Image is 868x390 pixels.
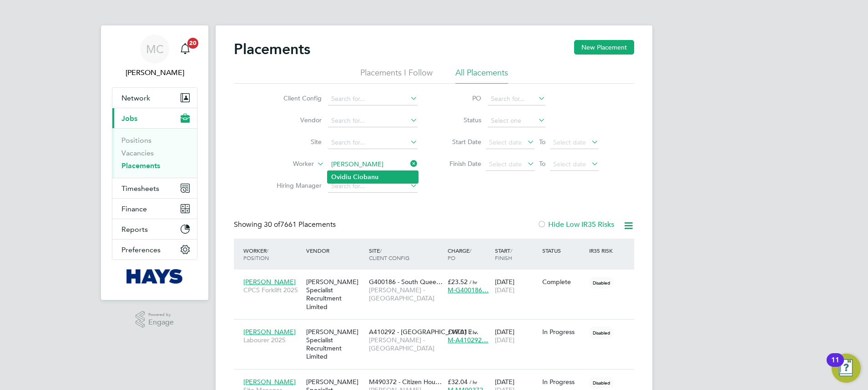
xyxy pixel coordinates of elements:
a: [PERSON_NAME]CPCS Forklift 2025[PERSON_NAME] Specialist Recruitment LimitedG400186 - South Quee…[... [241,273,634,280]
span: M-A410292… [448,336,488,344]
label: Hide Low IR35 Risks [537,220,614,229]
span: [PERSON_NAME] [243,378,296,386]
span: [PERSON_NAME] - [GEOGRAPHIC_DATA] [369,336,443,352]
input: Search for... [328,115,418,127]
input: Search for... [488,93,545,105]
div: [PERSON_NAME] Specialist Recruitment Limited [304,273,367,315]
label: Worker [262,160,314,169]
span: £19.01 [448,328,468,336]
a: Vacancies [121,149,154,157]
div: 11 [831,360,839,372]
a: MC[PERSON_NAME] [112,35,197,78]
b: Ciobanu [353,173,378,181]
span: £23.52 [448,278,468,286]
div: Jobs [112,128,197,178]
span: Finance [121,205,147,213]
img: hays-logo-retina.png [126,269,183,284]
span: / hr [469,279,477,285]
span: M490372 - Citizen Hou… [369,378,442,386]
input: Search for... [328,93,418,105]
span: / hr [469,379,477,385]
span: Disabled [589,377,614,389]
label: Site [269,138,322,146]
span: / Position [243,247,269,261]
label: Finish Date [440,160,481,168]
li: All Placements [455,67,508,84]
a: Powered byEngage [136,311,174,328]
div: In Progress [542,378,585,386]
div: Site [367,242,445,266]
span: [PERSON_NAME] [243,278,296,286]
h2: Placements [234,40,310,58]
div: [DATE] [493,323,540,349]
span: Labourer 2025 [243,336,302,344]
span: Network [121,94,150,102]
label: Hiring Manager [269,181,322,190]
div: [PERSON_NAME] Specialist Recruitment Limited [304,323,367,365]
button: Open Resource Center, 11 new notifications [832,354,861,383]
label: Status [440,116,481,124]
span: [DATE] [495,286,515,294]
span: Engage [148,319,174,326]
li: Placements I Follow [360,67,433,84]
label: Vendor [269,116,322,124]
span: G400186 - South Quee… [369,278,443,286]
div: Start [493,242,540,266]
span: To [536,136,548,148]
span: Select date [553,138,586,146]
div: Worker [241,242,304,266]
span: MC [146,43,164,55]
div: IR35 Risk [587,242,618,259]
span: Timesheets [121,184,159,193]
input: Search for... [328,180,418,193]
a: 20 [176,35,194,64]
span: Select date [489,160,522,168]
span: Disabled [589,277,614,289]
span: / hr [469,329,477,335]
a: Go to home page [112,269,197,284]
span: Reports [121,225,148,234]
span: 20 [187,38,198,49]
span: A410292 - [GEOGRAPHIC_DATA] E… [369,328,479,336]
span: £32.04 [448,378,468,386]
button: Finance [112,199,197,219]
span: [DATE] [495,336,515,344]
span: Jobs [121,114,137,123]
span: 7661 Placements [264,220,336,229]
div: Complete [542,278,585,286]
button: Preferences [112,240,197,260]
a: Placements [121,161,160,170]
button: Reports [112,219,197,239]
span: / Client Config [369,247,409,261]
nav: Main navigation [101,25,208,300]
div: Showing [234,220,338,230]
span: M-G400186… [448,286,489,294]
span: To [536,158,548,170]
input: Search for... [328,136,418,149]
label: PO [440,94,481,102]
div: Vendor [304,242,367,259]
a: [PERSON_NAME]Site Manager (Refurb) 2025[PERSON_NAME] Specialist Recruitment LimitedM490372 - Citi... [241,373,634,380]
a: [PERSON_NAME]Labourer 2025[PERSON_NAME] Specialist Recruitment LimitedA410292 - [GEOGRAPHIC_DATA]... [241,323,634,330]
input: Select one [488,115,545,127]
a: Positions [121,136,151,145]
span: Disabled [589,327,614,339]
div: In Progress [542,328,585,336]
span: [PERSON_NAME] - [GEOGRAPHIC_DATA] [369,286,443,302]
span: CPCS Forklift 2025 [243,286,302,294]
span: Select date [489,138,522,146]
button: Timesheets [112,178,197,198]
label: Client Config [269,94,322,102]
span: 30 of [264,220,280,229]
div: Charge [445,242,493,266]
label: Start Date [440,138,481,146]
button: Network [112,88,197,108]
div: Status [540,242,587,259]
div: [DATE] [493,273,540,299]
span: / Finish [495,247,512,261]
input: Search for... [328,158,418,171]
span: / PO [448,247,471,261]
b: Ovidiu [331,173,351,181]
span: Select date [553,160,586,168]
span: Powered by [148,311,174,319]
